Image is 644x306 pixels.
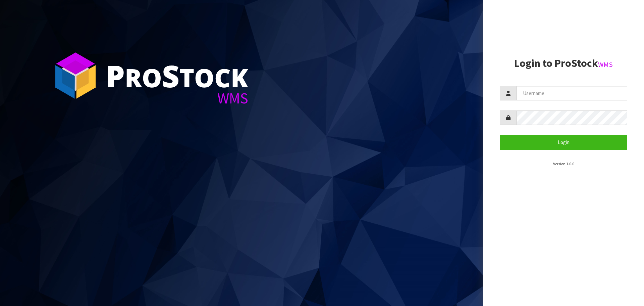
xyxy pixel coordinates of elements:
[162,55,179,96] span: S
[106,60,248,91] div: ro tock
[50,50,101,101] img: ProStock Cube
[106,55,125,96] span: P
[553,161,574,166] small: Version 1.0.0
[500,57,627,69] h2: Login to ProStock
[598,60,613,69] small: WMS
[106,91,248,106] div: WMS
[517,86,627,100] input: Username
[500,135,627,149] button: Login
